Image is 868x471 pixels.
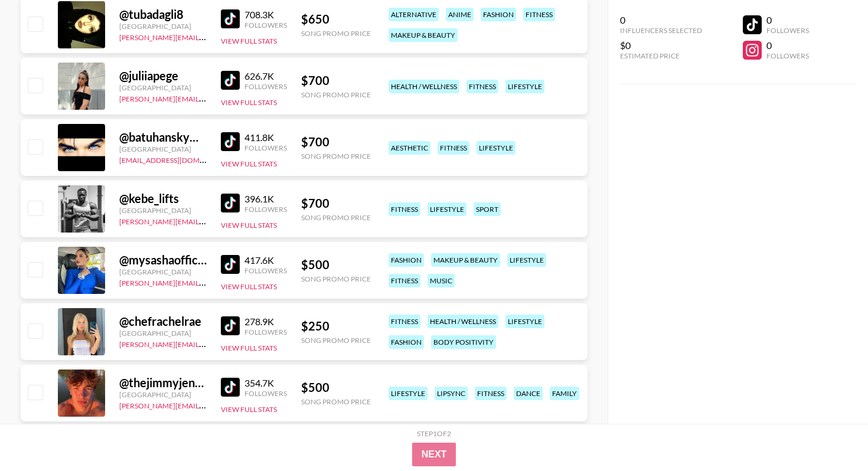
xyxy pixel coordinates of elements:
[119,92,294,103] a: [PERSON_NAME][EMAIL_ADDRESS][DOMAIN_NAME]
[523,8,555,21] div: fitness
[505,80,544,93] div: lifestyle
[301,135,371,149] div: $ 700
[389,335,424,349] div: fashion
[244,266,287,275] div: Followers
[119,215,294,226] a: [PERSON_NAME][EMAIL_ADDRESS][DOMAIN_NAME]
[119,153,238,165] a: [EMAIL_ADDRESS][DOMAIN_NAME]
[428,315,498,328] div: health / wellness
[477,141,515,155] div: lifestyle
[428,274,455,287] div: music
[221,316,240,335] img: TikTok
[119,191,207,206] div: @ kebe_lifts
[428,202,466,216] div: lifestyle
[431,253,500,267] div: makeup & beauty
[766,26,809,35] div: Followers
[417,429,451,438] div: Step 1 of 2
[766,51,809,60] div: Followers
[244,70,287,82] div: 626.7K
[221,159,277,168] button: View Full Stats
[412,443,456,466] button: Next
[221,255,240,274] img: TikTok
[514,387,543,400] div: dance
[301,213,371,222] div: Song Promo Price
[119,83,207,92] div: [GEOGRAPHIC_DATA]
[221,378,240,397] img: TikTok
[244,21,287,30] div: Followers
[389,202,420,216] div: fitness
[301,12,371,27] div: $ 650
[221,194,240,212] img: TikTok
[301,29,371,38] div: Song Promo Price
[119,130,207,145] div: @ batuhanskywalker
[620,26,702,35] div: Influencers Selected
[244,9,287,21] div: 708.3K
[244,377,287,389] div: 354.7K
[620,40,702,51] div: $0
[301,196,371,211] div: $ 700
[389,387,428,400] div: lifestyle
[301,90,371,99] div: Song Promo Price
[119,145,207,153] div: [GEOGRAPHIC_DATA]
[389,80,459,93] div: health / wellness
[221,9,240,28] img: TikTok
[244,82,287,91] div: Followers
[119,68,207,83] div: @ juliiapege
[244,328,287,336] div: Followers
[301,257,371,272] div: $ 500
[301,73,371,88] div: $ 700
[119,22,207,31] div: [GEOGRAPHIC_DATA]
[119,399,350,410] a: [PERSON_NAME][EMAIL_ADDRESS][PERSON_NAME][DOMAIN_NAME]
[301,319,371,333] div: $ 250
[119,375,207,390] div: @ thejimmyjensen
[481,8,516,21] div: fashion
[466,80,498,93] div: fitness
[119,7,207,22] div: @ tubadagli8
[431,335,496,349] div: body positivity
[221,344,277,352] button: View Full Stats
[244,316,287,328] div: 278.9K
[221,132,240,151] img: TikTok
[119,253,207,267] div: @ mysashaofficial
[475,387,507,400] div: fitness
[620,51,702,60] div: Estimated Price
[301,336,371,345] div: Song Promo Price
[221,71,240,90] img: TikTok
[766,40,809,51] div: 0
[389,28,458,42] div: makeup & beauty
[438,141,469,155] div: fitness
[389,8,439,21] div: alternative
[389,141,430,155] div: aesthetic
[389,253,424,267] div: fashion
[221,221,277,230] button: View Full Stats
[301,380,371,395] div: $ 500
[119,276,294,287] a: [PERSON_NAME][EMAIL_ADDRESS][DOMAIN_NAME]
[244,132,287,143] div: 411.8K
[244,193,287,205] div: 396.1K
[244,205,287,214] div: Followers
[221,37,277,45] button: View Full Stats
[389,274,420,287] div: fitness
[119,31,294,42] a: [PERSON_NAME][EMAIL_ADDRESS][DOMAIN_NAME]
[244,143,287,152] div: Followers
[244,254,287,266] div: 417.6K
[474,202,501,216] div: sport
[550,387,579,400] div: family
[389,315,420,328] div: fitness
[507,253,546,267] div: lifestyle
[221,98,277,107] button: View Full Stats
[221,282,277,291] button: View Full Stats
[119,390,207,399] div: [GEOGRAPHIC_DATA]
[435,387,468,400] div: lipsync
[119,338,350,349] a: [PERSON_NAME][EMAIL_ADDRESS][PERSON_NAME][DOMAIN_NAME]
[119,314,207,329] div: @ chefrachelrae
[505,315,544,328] div: lifestyle
[119,329,207,338] div: [GEOGRAPHIC_DATA]
[221,405,277,414] button: View Full Stats
[301,152,371,161] div: Song Promo Price
[620,14,702,26] div: 0
[244,389,287,398] div: Followers
[766,14,809,26] div: 0
[119,267,207,276] div: [GEOGRAPHIC_DATA]
[119,206,207,215] div: [GEOGRAPHIC_DATA]
[301,397,371,406] div: Song Promo Price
